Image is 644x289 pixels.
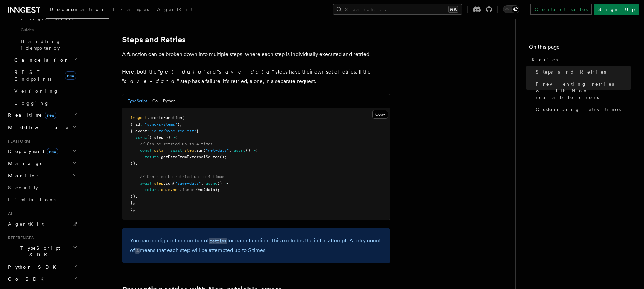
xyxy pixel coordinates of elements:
span: Platform [5,139,30,144]
span: (data); [203,187,220,192]
button: Manage [5,157,79,170]
span: () [246,148,250,153]
span: : [147,129,149,133]
a: AgentKit [5,218,79,230]
span: ({ step }) [147,135,170,140]
a: AgentKit [153,2,197,18]
span: new [45,112,56,119]
a: Logging [12,97,79,109]
span: async [234,148,246,153]
span: }); [130,161,138,166]
span: getDataFromExternalSource [161,155,220,159]
span: Guides [18,25,79,35]
span: data [154,148,163,153]
span: , [133,200,135,205]
code: 4 [135,248,140,254]
span: Python SDK [5,263,60,270]
span: }); [130,194,138,199]
a: retries [209,237,227,244]
span: Limitations [8,197,56,202]
span: Versioning [14,88,59,94]
span: Middleware [5,124,69,131]
span: return [145,155,159,159]
a: Steps and Retries [122,35,186,44]
span: { [175,135,177,140]
span: .insertOne [180,187,203,192]
a: REST Endpointsnew [12,66,79,85]
button: Realtimenew [5,109,79,121]
button: Deploymentnew [5,145,79,157]
kbd: ⌘K [448,6,458,13]
button: Copy [372,110,388,119]
a: Security [5,182,79,194]
span: syncs [168,187,180,192]
span: => [170,135,175,140]
span: // Can be retried up to 4 times [140,142,213,146]
span: "get-data" [206,148,229,153]
span: , [201,181,203,186]
span: Retries [532,56,558,63]
span: , [199,129,201,133]
span: } [196,129,199,133]
span: new [47,148,58,155]
span: , [180,122,182,127]
a: Documentation [46,2,109,19]
span: AgentKit [8,221,44,227]
span: Preventing retries with Non-retriable errors [536,81,631,101]
span: (); [220,155,227,159]
span: "save-data" [175,181,201,186]
span: db [161,187,166,192]
span: Handling idempotency [21,39,61,51]
a: Contact sales [530,4,592,15]
span: Examples [113,7,149,12]
span: // Can also be retried up to 4 times [140,174,224,179]
button: Cancellation [12,54,79,66]
a: Examples [109,2,153,18]
a: Steps and Retries [533,66,631,78]
span: Logging [14,100,49,106]
span: = [166,148,168,153]
span: References [5,235,34,241]
span: Manage [5,160,43,167]
span: { id [130,122,140,127]
a: Limitations [5,194,79,206]
button: Python SDK [5,261,79,273]
button: Go SDK [5,273,79,285]
span: , [229,148,231,153]
span: await [170,148,182,153]
h4: On this page [529,43,631,54]
span: Customizing retry times [536,106,621,113]
span: AI [5,211,12,216]
span: : [140,122,142,127]
span: () [217,181,222,186]
p: A function can be broken down into multiple steps, where each step is individually executed and r... [122,50,390,59]
span: return [145,187,159,192]
span: } [130,200,133,205]
a: Customizing retry times [533,103,631,115]
span: REST Endpoints [14,69,51,82]
a: Preventing retries with Non-retriable errors [533,78,631,103]
span: AgentKit [157,7,193,12]
button: Middleware [5,121,79,133]
span: ( [203,148,206,153]
span: Go SDK [5,276,48,282]
span: . [166,187,168,192]
span: { event [130,129,147,133]
em: save-data [219,68,272,75]
em: save-data [124,78,177,84]
button: TypeScript [128,94,147,108]
button: Go [152,94,158,108]
button: Search...⌘K [333,4,462,15]
span: { [227,181,229,186]
span: => [222,181,227,186]
span: ( [173,181,175,186]
span: step [154,181,163,186]
span: Realtime [5,112,56,118]
span: async [135,135,147,140]
span: step [184,148,194,153]
span: inngest [130,115,147,120]
button: TypeScript SDK [5,242,79,261]
a: Sign Up [594,4,639,15]
span: Steps and Retries [536,68,606,75]
span: .run [163,181,173,186]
